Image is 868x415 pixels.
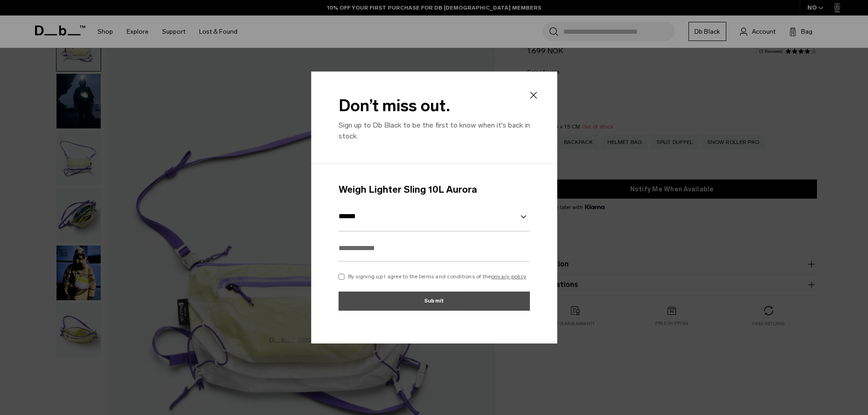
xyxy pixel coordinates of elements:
p: Sign up to Db Black to be the first to know when it's back in stock. [339,120,530,142]
h2: Don’t miss out. [339,93,530,118]
h4: Weigh Lighter Sling 10L Aurora [339,182,530,197]
a: privacy policy [491,273,527,280]
p: By signing up I agree to the terms and conditions of the [348,272,527,281]
button: Submit [339,292,530,311]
